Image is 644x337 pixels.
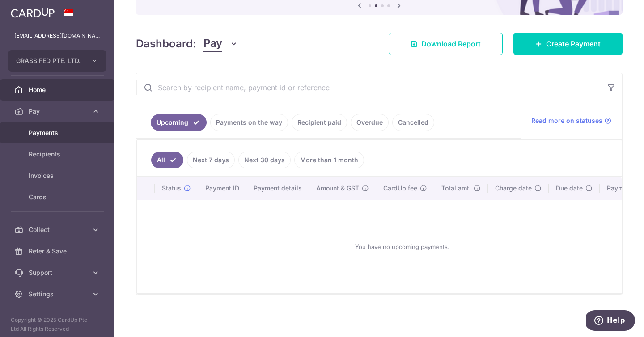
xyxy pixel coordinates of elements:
[29,85,88,94] span: Home
[294,152,364,168] a: More than 1 month
[151,152,183,168] a: All
[495,184,532,193] span: Charge date
[162,184,181,193] span: Status
[203,35,222,52] span: Pay
[389,33,503,55] a: Download Report
[556,184,583,193] span: Due date
[316,184,359,193] span: Amount & GST
[29,290,88,299] span: Settings
[441,184,471,193] span: Total amt.
[29,171,88,180] span: Invoices
[11,7,55,18] img: CardUp
[392,114,434,131] a: Cancelled
[203,35,238,52] button: Pay
[29,107,88,116] span: Pay
[546,38,601,49] span: Create Payment
[136,73,601,102] input: Search by recipient name, payment id or reference
[383,184,417,193] span: CardUp fee
[29,128,88,137] span: Payments
[513,33,623,55] a: Create Payment
[210,114,288,131] a: Payments on the way
[151,114,207,131] a: Upcoming
[29,193,88,202] span: Cards
[421,38,481,49] span: Download Report
[136,36,196,52] h4: Dashboard:
[531,116,611,125] a: Read more on statuses
[29,150,88,159] span: Recipients
[238,152,291,168] a: Next 30 days
[246,177,309,200] th: Payment details
[292,114,347,131] a: Recipient paid
[29,225,88,234] span: Collect
[351,114,389,131] a: Overdue
[14,31,100,40] p: [EMAIL_ADDRESS][DOMAIN_NAME]
[187,152,235,168] a: Next 7 days
[8,50,106,72] button: GRASS FED PTE. LTD.
[16,56,82,65] span: GRASS FED PTE. LTD.
[29,268,88,277] span: Support
[586,310,635,333] iframe: Opens a widget where you can find more information
[29,247,88,256] span: Refer & Save
[531,116,602,125] span: Read more on statuses
[198,177,246,200] th: Payment ID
